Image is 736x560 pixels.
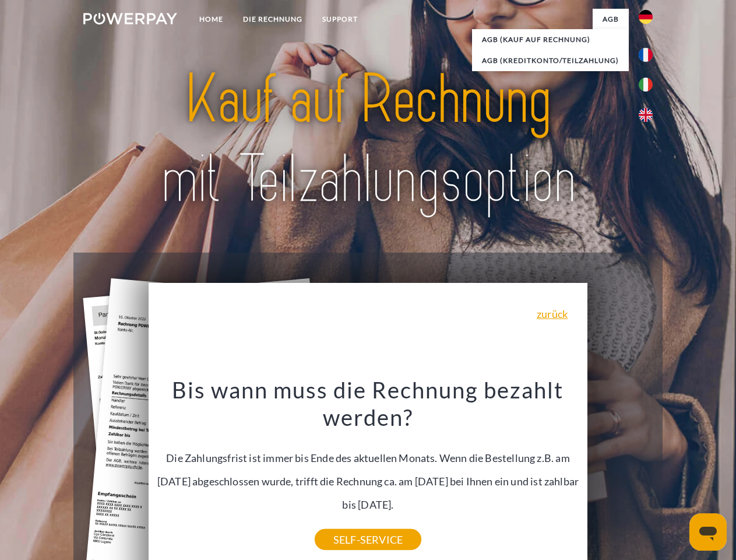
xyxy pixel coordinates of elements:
[472,50,629,71] a: AGB (Kreditkonto/Teilzahlung)
[537,309,568,319] a: zurück
[639,78,653,92] img: it
[189,9,233,30] a: Home
[639,10,653,24] img: de
[83,13,177,24] img: logo-powerpay-white.svg
[689,513,727,551] iframe: Schaltfläche zum Öffnen des Messaging-Fensters
[111,56,625,223] img: title-powerpay_de.svg
[156,376,581,540] div: Die Zahlungsfrist ist immer bis Ende des aktuellen Monats. Wenn die Bestellung z.B. am [DATE] abg...
[312,9,368,30] a: SUPPORT
[315,529,421,550] a: SELF-SERVICE
[472,29,629,50] a: AGB (Kauf auf Rechnung)
[639,108,653,122] img: en
[233,9,312,30] a: DIE RECHNUNG
[156,376,581,432] h3: Bis wann muss die Rechnung bezahlt werden?
[593,9,629,30] a: agb
[639,48,653,62] img: fr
